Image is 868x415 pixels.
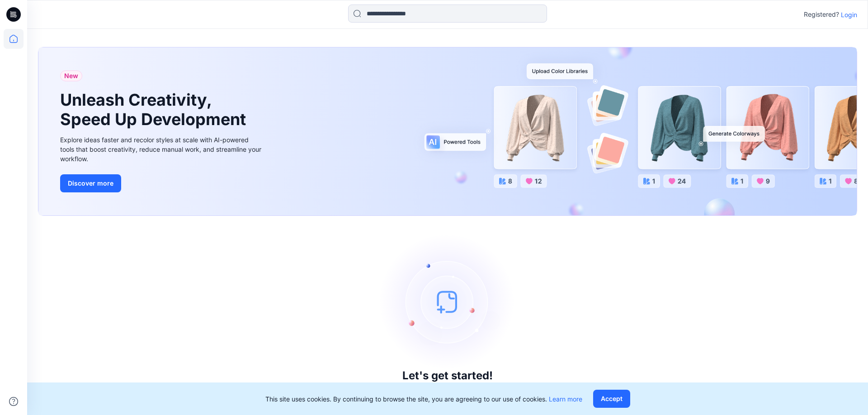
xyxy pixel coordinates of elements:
p: Registered? [804,9,839,20]
h3: Let's get started! [402,369,493,382]
div: Explore ideas faster and recolor styles at scale with AI-powered tools that boost creativity, red... [60,135,264,163]
a: Learn more [549,395,582,403]
p: Login [841,10,857,19]
p: This site uses cookies. By continuing to browse the site, you are agreeing to our use of cookies. [265,394,582,404]
span: New [64,70,78,81]
h1: Unleash Creativity, Speed Up Development [60,90,250,129]
img: empty-state-image.svg [380,234,515,369]
button: Accept [593,390,630,408]
a: Discover more [60,174,264,192]
button: Discover more [60,174,121,192]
